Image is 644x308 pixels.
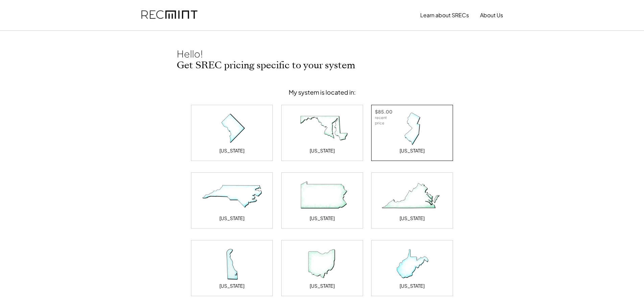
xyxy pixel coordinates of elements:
[177,48,244,60] div: Hello!
[420,8,469,22] button: Learn about SRECs
[480,8,503,22] button: About Us
[378,112,446,146] img: New Jersey
[288,112,356,146] img: Maryland
[400,215,425,222] div: [US_STATE]
[219,283,244,289] div: [US_STATE]
[378,180,446,213] img: Virginia
[288,247,356,281] img: Ohio
[310,147,335,154] div: [US_STATE]
[310,283,335,289] div: [US_STATE]
[177,60,468,71] h2: Get SREC pricing specific to your system
[198,180,266,213] img: North Carolina
[400,283,425,289] div: [US_STATE]
[289,88,356,96] div: My system is located in:
[310,215,335,222] div: [US_STATE]
[198,247,266,281] img: Delaware
[198,112,266,146] img: District of Columbia
[400,147,425,154] div: [US_STATE]
[378,247,446,281] img: West Virginia
[219,215,244,222] div: [US_STATE]
[219,147,244,154] div: [US_STATE]
[141,4,197,27] img: recmint-logotype%403x.png
[288,180,356,213] img: Pennsylvania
